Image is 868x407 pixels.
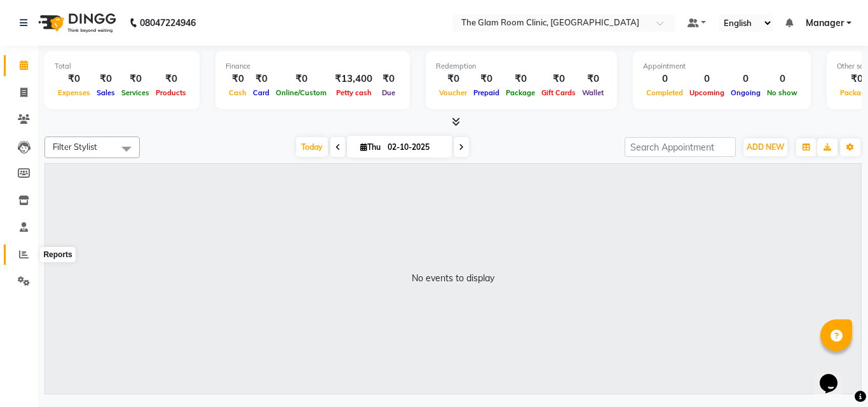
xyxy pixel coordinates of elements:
[53,142,97,152] span: Filter Stylist
[296,137,328,157] span: Today
[412,272,494,285] div: No events to display
[32,5,119,41] img: logo
[743,138,787,156] button: ADD NEW
[643,61,801,72] div: Appointment
[226,61,400,72] div: Finance
[579,88,607,97] span: Wallet
[273,72,330,86] div: ₹0
[377,72,400,86] div: ₹0
[538,88,579,97] span: Gift Cards
[503,88,538,97] span: Package
[118,88,153,97] span: Services
[728,88,764,97] span: Ongoing
[333,88,375,97] span: Petty cash
[93,72,118,86] div: ₹0
[538,72,579,86] div: ₹0
[250,88,273,97] span: Card
[140,5,196,41] b: 08047224946
[153,88,189,97] span: Products
[643,88,686,97] span: Completed
[55,88,93,97] span: Expenses
[747,142,784,152] span: ADD NEW
[728,72,764,86] div: 0
[764,72,801,86] div: 0
[436,61,607,72] div: Redemption
[579,72,607,86] div: ₹0
[226,88,250,97] span: Cash
[436,88,470,97] span: Voucher
[250,72,273,86] div: ₹0
[686,72,728,86] div: 0
[379,88,398,97] span: Due
[806,17,844,30] span: Manager
[503,72,538,86] div: ₹0
[118,72,153,86] div: ₹0
[273,88,330,97] span: Online/Custom
[153,72,189,86] div: ₹0
[815,356,855,394] iframe: chat widget
[625,137,736,157] input: Search Appointment
[384,138,447,157] input: 2025-10-02
[330,72,377,86] div: ₹13,400
[470,88,503,97] span: Prepaid
[764,88,801,97] span: No show
[55,61,189,72] div: Total
[40,247,75,262] div: Reports
[436,72,470,86] div: ₹0
[643,72,686,86] div: 0
[686,88,728,97] span: Upcoming
[226,72,250,86] div: ₹0
[93,88,118,97] span: Sales
[470,72,503,86] div: ₹0
[357,142,384,152] span: Thu
[55,72,93,86] div: ₹0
